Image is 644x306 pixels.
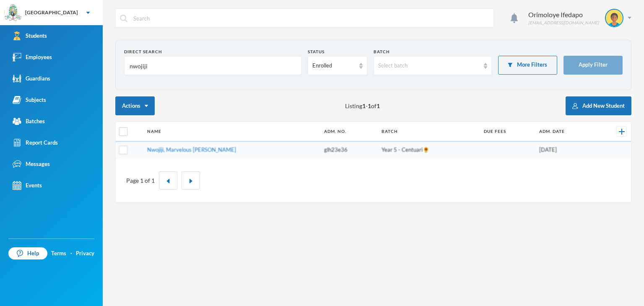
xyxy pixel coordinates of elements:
[132,9,489,28] input: Search
[498,56,557,75] button: More Filters
[606,10,623,26] img: STUDENT
[535,141,597,159] td: [DATE]
[619,129,625,135] img: +
[5,5,21,21] img: logo
[13,138,58,147] div: Report Cards
[13,74,50,83] div: Guardians
[13,31,47,40] div: Students
[528,10,599,20] div: Orimoloye Ifedapo
[13,160,50,169] div: Messages
[320,122,378,141] th: Adm. No.
[51,249,66,258] a: Terms
[377,141,479,159] td: Year 5 - Centuari🌻
[120,15,127,22] img: search
[147,146,236,153] a: Nwojiji, Marvelous [PERSON_NAME]
[308,49,367,55] div: Status
[377,122,479,141] th: Batch
[115,96,155,115] button: Actions
[535,122,597,141] th: Adm. Date
[563,56,623,75] button: Apply Filter
[378,62,480,70] div: Select batch
[13,181,42,190] div: Events
[13,53,52,62] div: Employees
[13,117,45,126] div: Batches
[312,62,355,70] div: Enrolled
[374,49,492,55] div: Batch
[143,122,319,141] th: Name
[126,176,155,185] div: Page 1 of 1
[362,102,366,109] b: 1
[377,102,380,109] b: 1
[480,122,535,141] th: Due Fees
[76,249,94,258] a: Privacy
[320,141,378,159] td: glh23e36
[345,101,380,110] span: Listing - of
[8,247,47,260] a: Help
[13,96,46,104] div: Subjects
[528,20,599,26] div: [EMAIL_ADDRESS][DOMAIN_NAME]
[124,49,301,55] div: Direct Search
[129,57,297,75] input: Name, Admin No, Phone number, Email Address
[368,102,371,109] b: 1
[70,249,72,258] div: ·
[566,96,631,115] button: Add New Student
[25,9,78,16] div: [GEOGRAPHIC_DATA]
